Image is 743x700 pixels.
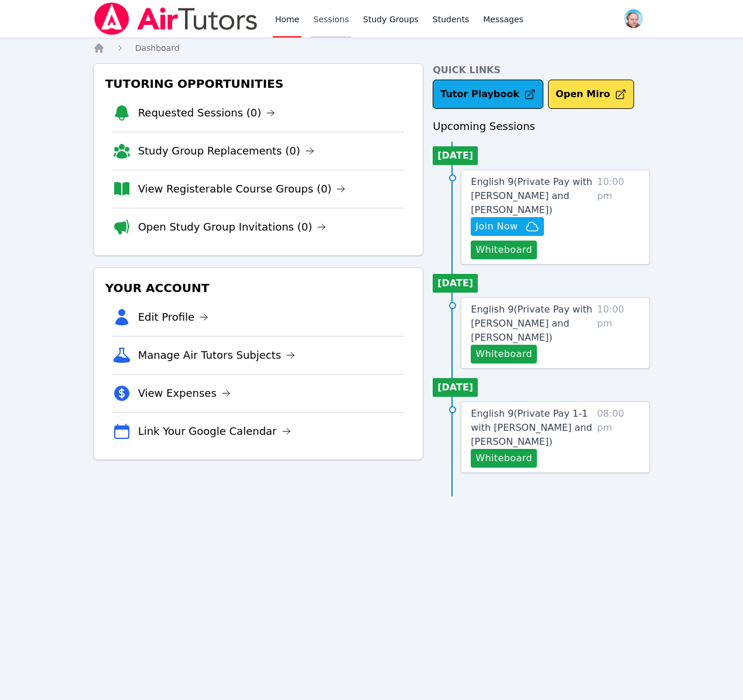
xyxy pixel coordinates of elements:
h3: Your Account [103,277,414,298]
a: English 9(Private Pay 1-1 with [PERSON_NAME] and [PERSON_NAME]) [471,407,592,449]
a: Link Your Google Calendar [138,423,291,440]
nav: Breadcrumb [93,42,650,54]
span: 10:00 pm [597,175,641,259]
button: Join Now [471,217,543,236]
a: English 9(Private Pay with [PERSON_NAME] and [PERSON_NAME]) [471,175,592,217]
span: English 9 ( Private Pay with [PERSON_NAME] and [PERSON_NAME] ) [471,176,592,215]
a: Dashboard [135,42,180,54]
a: View Expenses [138,385,231,402]
h3: Tutoring Opportunities [103,73,414,94]
button: Whiteboard [471,449,537,468]
a: Study Group Replacements (0) [138,143,314,159]
a: Edit Profile [138,309,209,325]
span: 10:00 pm [597,303,641,363]
span: English 9 ( Private Pay with [PERSON_NAME] and [PERSON_NAME] ) [471,304,592,343]
h4: Quick Links [433,63,650,77]
li: [DATE] [433,378,478,397]
li: [DATE] [433,146,478,165]
a: English 9(Private Pay with [PERSON_NAME] and [PERSON_NAME]) [471,303,592,345]
a: Manage Air Tutors Subjects [138,347,296,363]
a: Tutor Playbook [433,80,543,109]
a: Open Study Group Invitations (0) [138,219,327,235]
span: Dashboard [135,43,180,53]
button: Whiteboard [471,345,537,363]
a: Requested Sessions (0) [138,105,276,121]
button: Whiteboard [471,241,537,259]
span: English 9 ( Private Pay 1-1 with [PERSON_NAME] and [PERSON_NAME] ) [471,408,592,447]
span: Join Now [475,219,518,234]
button: Open Miro [548,80,634,109]
li: [DATE] [433,274,478,293]
a: View Registerable Course Groups (0) [138,181,346,197]
span: Messages [483,13,523,25]
h3: Upcoming Sessions [433,118,650,135]
span: 08:00 pm [597,407,641,468]
img: Air Tutors [93,2,259,35]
